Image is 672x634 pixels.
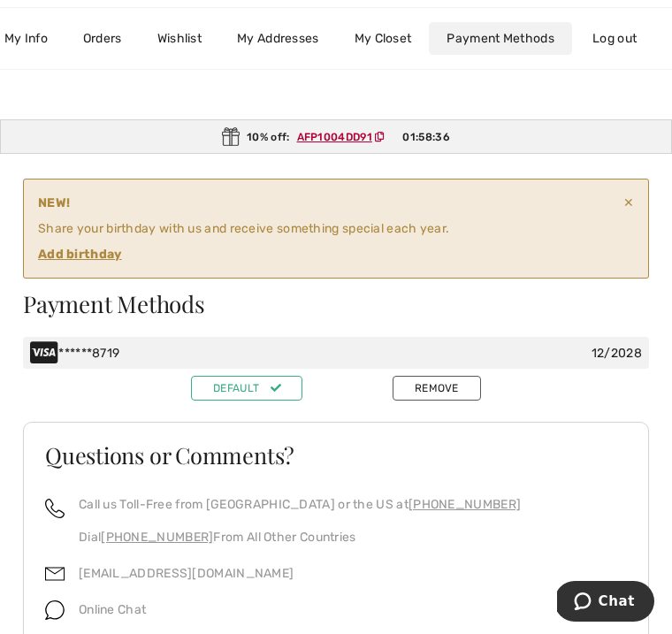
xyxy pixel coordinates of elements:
h3: Payment Methods [23,293,649,316]
a: Wishlist [140,22,219,55]
button: Remove [393,376,481,401]
p: Call us Toll-Free from [GEOGRAPHIC_DATA] or the US at [79,495,521,514]
a: Payment Methods [429,22,572,55]
ins: Add birthday [38,247,122,262]
span: Online Chat [79,602,146,617]
img: email [45,564,65,584]
ins: AFP1004DD91 [297,131,372,143]
a: [PHONE_NUMBER] [409,497,521,512]
img: call [45,499,65,518]
a: Orders [65,22,140,55]
img: Gift.svg [222,127,240,146]
a: My Addresses [219,22,337,55]
div: Share your birthday with us and receive something special each year. [38,194,623,264]
span: ✕ [623,194,634,264]
h3: Questions or Comments? [45,444,627,466]
span: 01:58:36 [402,129,449,145]
strong: NEW! [38,194,623,212]
a: My Closet [337,22,430,55]
a: [PHONE_NUMBER] [101,530,213,545]
p: Dial From All Other Countries [79,528,521,546]
div: 12/2028 [592,344,642,363]
a: Log out [575,22,672,55]
a: [EMAIL_ADDRESS][DOMAIN_NAME] [79,566,294,581]
iframe: Opens a widget where you can chat to one of our agents [557,581,654,625]
button: Default [191,376,302,401]
img: chat [45,600,65,620]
